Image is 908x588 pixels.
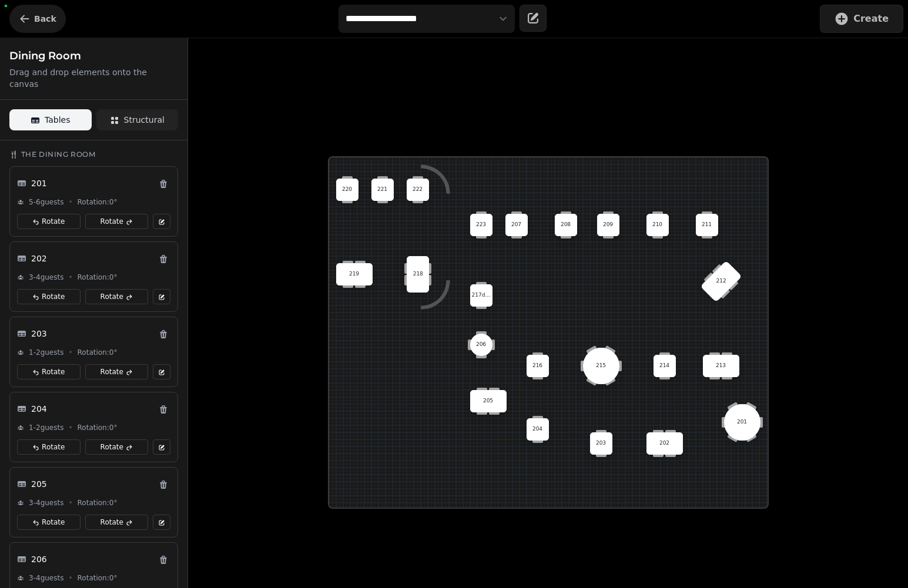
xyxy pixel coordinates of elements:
p: 218 [408,270,427,278]
p: 202 [655,439,674,448]
span: Rotation: 0 ° [78,498,118,508]
p: 219 [345,270,364,278]
button: Rotate [85,289,149,304]
button: Structural [96,109,179,130]
button: Back [9,5,66,33]
span: 3 - 4 guests [29,573,63,583]
span: 203 [31,328,47,340]
h2: Dining Room [9,48,178,64]
p: 221 [373,186,392,194]
p: 211 [698,221,716,229]
span: 201 [31,177,47,189]
span: Rotation: 0 ° [78,573,118,583]
button: Rotate [17,364,81,379]
button: Rotate [85,515,149,530]
button: Rotate [85,439,149,455]
span: 204 [31,403,47,415]
span: Create [853,14,889,23]
button: Rotate [85,214,149,229]
p: 212 [712,277,731,285]
span: • [68,197,72,207]
button: Rotate [17,515,81,530]
p: 201 [733,418,752,426]
p: 214 [655,362,674,370]
p: 203 [592,439,611,448]
button: Rotate [17,439,81,455]
span: 202 [31,253,47,264]
span: 1 - 2 guests [29,348,63,357]
span: • [68,423,72,432]
p: Drag and drop elements onto the canvas [9,66,178,90]
p: 217dfvfdvfv [472,291,491,300]
span: 🍴 [9,150,19,159]
span: 3 - 4 guests [29,498,63,508]
h3: The Dining Room [9,150,178,159]
span: 5 - 6 guests [29,197,63,207]
span: Rotation: 0 ° [78,423,118,432]
p: 213 [712,362,731,370]
span: 206 [31,553,47,565]
span: • [68,273,72,282]
p: 210 [648,221,667,229]
span: • [68,498,72,508]
span: • [68,573,72,583]
p: 208 [557,221,575,229]
span: Rotation: 0 ° [78,273,118,282]
span: Rotation: 0 ° [78,197,118,207]
p: 207 [507,221,526,229]
p: 220 [338,186,357,194]
p: 215 [592,362,611,370]
p: 216 [528,362,547,370]
p: 209 [599,221,618,229]
p: 204 [528,425,547,434]
button: Rotate [17,289,81,304]
span: • [68,348,72,357]
span: 3 - 4 guests [29,273,63,282]
span: 1 - 2 guests [29,423,63,432]
button: Tables [9,109,92,130]
p: 205 [479,397,498,405]
p: 222 [408,186,427,194]
button: Create [820,5,903,33]
span: Back [34,15,56,23]
p: 206 [472,341,491,349]
button: Rotate [85,364,149,379]
span: Rotation: 0 ° [78,348,118,357]
span: 205 [31,478,47,490]
button: Rotate [17,214,81,229]
p: 223 [472,221,491,229]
